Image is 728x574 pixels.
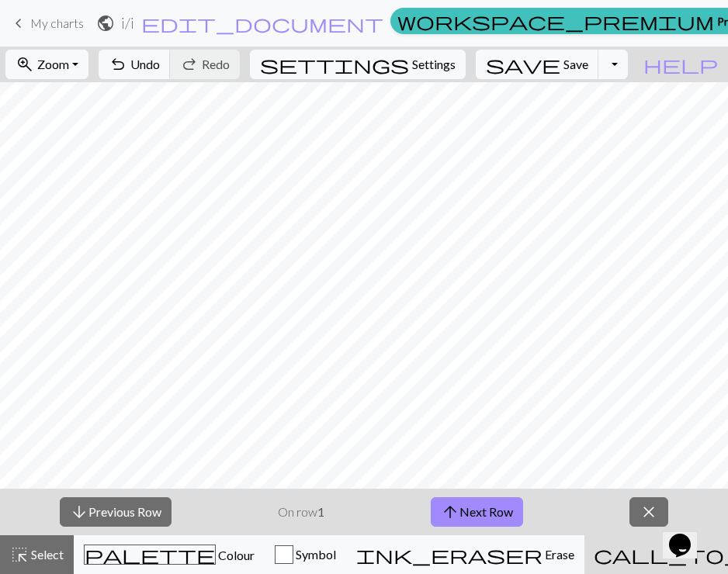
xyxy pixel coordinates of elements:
button: Undo [99,50,171,79]
button: Previous Row [60,497,172,527]
span: Zoom [37,57,69,71]
span: Select [29,547,64,562]
span: Undo [130,57,160,71]
button: Save [476,50,599,79]
span: palette [85,544,215,565]
span: workspace_premium [397,10,714,32]
span: arrow_upward [441,501,459,523]
span: edit_document [141,12,383,34]
a: My charts [9,10,84,36]
span: Erase [543,547,574,562]
span: zoom_in [16,54,34,75]
button: SettingsSettings [250,50,466,79]
span: help [643,54,718,75]
span: keyboard_arrow_left [9,12,28,34]
span: highlight_alt [10,544,29,565]
strong: 1 [317,504,324,519]
span: Symbol [293,547,336,562]
span: close [640,501,658,523]
span: ink_eraser [356,544,543,565]
button: Next Row [431,497,523,527]
span: Save [563,57,588,71]
span: arrow_downward [70,501,88,523]
span: Settings [412,55,456,74]
button: Symbol [265,535,346,574]
span: undo [109,54,127,75]
p: On row [278,503,324,521]
span: save [486,54,560,75]
span: My charts [30,16,84,30]
i: Settings [260,55,409,74]
span: Colour [216,548,255,562]
span: settings [260,54,409,75]
h2: i / i [121,14,134,32]
button: Erase [346,535,584,574]
iframe: chat widget [663,512,712,558]
button: Zoom [5,50,88,79]
button: Colour [74,535,265,574]
span: public [96,12,115,34]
